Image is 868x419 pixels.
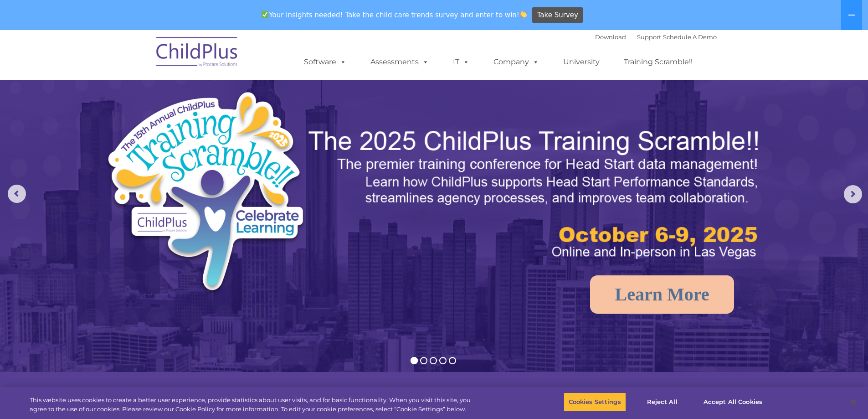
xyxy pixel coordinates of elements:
[634,393,691,412] button: Reject All
[262,11,268,18] img: ✅
[30,396,478,414] div: This website uses cookies to create a better user experience, provide statistics about user visit...
[590,275,734,314] a: Learn More
[615,53,702,71] a: Training Scramble!!
[361,53,438,71] a: Assessments
[295,53,355,71] a: Software
[520,11,527,18] img: 👏
[637,33,661,41] a: Support
[152,31,243,76] img: ChildPlus by Procare Solutions
[484,53,548,71] a: Company
[564,393,626,412] button: Cookies Settings
[843,392,863,412] button: Close
[595,33,717,41] font: |
[663,33,717,41] a: Schedule A Demo
[595,33,626,41] a: Download
[258,6,531,24] span: Your insights needed! Take the child care trends survey and enter to win!
[532,7,583,23] a: Take Survey
[554,53,609,71] a: University
[444,53,478,71] a: IT
[699,393,767,412] button: Accept All Cookies
[537,7,578,23] span: Take Survey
